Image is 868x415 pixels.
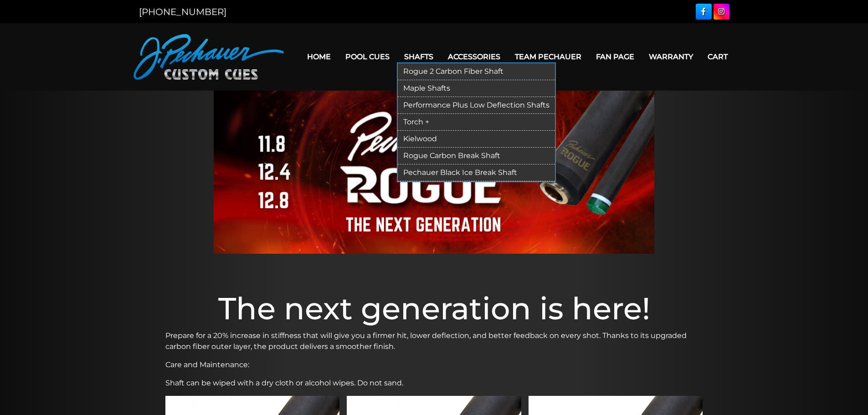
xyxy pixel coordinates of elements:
a: Team Pechauer [508,45,589,68]
img: Pechauer Custom Cues [134,34,284,80]
a: Rogue Carbon Break Shaft [398,148,555,164]
a: [PHONE_NUMBER] [139,6,226,17]
p: Care and Maintenance: [165,359,703,370]
a: Maple Shafts [398,80,555,97]
a: Home [300,45,338,68]
p: Shaft can be wiped with a dry cloth or alcohol wipes. Do not sand. [165,378,703,389]
a: Cart [700,45,735,68]
a: Pechauer Black Ice Break Shaft [398,164,555,181]
a: Performance Plus Low Deflection Shafts [398,97,555,114]
a: Rogue 2 Carbon Fiber Shaft [398,63,555,80]
p: Prepare for a 20% increase in stiffness that will give you a firmer hit, lower deflection, and be... [165,330,703,352]
h1: The next generation is here! [165,290,703,327]
a: Torch + [398,114,555,131]
a: Fan Page [589,45,642,68]
a: Accessories [441,45,508,68]
a: Shafts [397,45,441,68]
a: Kielwood [398,131,555,148]
a: Pool Cues [338,45,397,68]
a: Warranty [642,45,700,68]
